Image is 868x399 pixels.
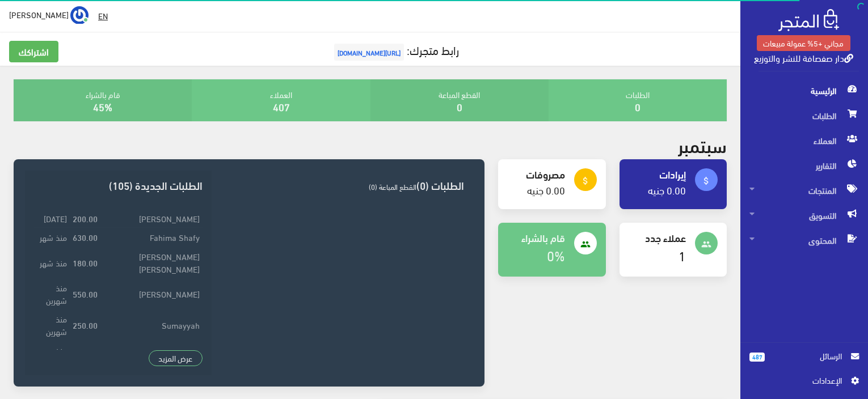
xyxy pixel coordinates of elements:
[749,103,859,128] span: الطلبات
[547,243,565,267] a: 0%
[34,341,69,372] td: منذ شهرين
[701,176,711,186] i: attach_money
[749,153,859,178] span: التقارير
[749,203,859,228] span: التسويق
[369,180,416,193] span: القطع المباعة (0)
[14,79,192,121] div: قام بالشراء
[701,239,711,249] i: people
[100,278,203,309] td: [PERSON_NAME]
[507,232,564,243] h4: قام بالشراء
[334,44,404,61] span: [URL][DOMAIN_NAME]
[740,128,868,153] a: العملاء
[580,239,591,249] i: people
[100,209,203,228] td: [PERSON_NAME]
[629,168,686,180] h4: إيرادات
[740,103,868,128] a: الطلبات
[759,374,841,387] span: اﻹعدادات
[149,350,203,366] a: عرض المزيد
[98,9,108,23] u: EN
[93,97,112,116] a: 45%
[73,212,98,224] strong: 200.00
[73,256,98,269] strong: 180.00
[527,180,565,199] a: 0.00 جنيه
[778,9,839,31] img: .
[73,287,98,300] strong: 550.00
[648,180,686,199] a: 0.00 جنيه
[9,6,89,24] a: ... [PERSON_NAME]
[679,243,686,267] a: 1
[749,78,859,103] span: الرئيسية
[457,97,462,116] a: 0
[635,97,641,116] a: 0
[34,309,69,341] td: منذ شهرين
[94,6,112,26] a: EN
[749,128,859,153] span: العملاء
[34,180,203,190] h3: الطلبات الجديدة (105)
[73,350,98,363] strong: 120.00
[100,309,203,341] td: Sumayyah
[740,153,868,178] a: التقارير
[580,176,591,186] i: attach_money
[749,350,859,374] a: 487 الرسائل
[9,41,58,62] a: اشتراكك
[70,6,89,24] img: ...
[34,278,69,309] td: منذ شهرين
[73,319,98,331] strong: 250.00
[100,247,203,278] td: [PERSON_NAME] [PERSON_NAME]
[629,232,686,243] h4: عملاء جدد
[100,341,203,372] td: [PERSON_NAME]
[749,374,859,392] a: اﻹعدادات
[273,97,290,116] a: 407
[192,79,370,121] div: العملاء
[73,231,98,243] strong: 630.00
[678,135,727,155] h2: سبتمبر
[740,78,868,103] a: الرئيسية
[740,228,868,253] a: المحتوى
[370,79,549,121] div: القطع المباعة
[749,228,859,253] span: المحتوى
[749,353,765,362] span: 487
[757,35,850,51] a: مجاني +5% عمولة مبيعات
[100,228,203,247] td: Fahima Shafy
[9,7,69,22] span: [PERSON_NAME]
[331,39,459,60] a: رابط متجرك:[URL][DOMAIN_NAME]
[549,79,727,121] div: الطلبات
[749,178,859,203] span: المنتجات
[774,350,842,362] span: الرسائل
[34,228,69,247] td: منذ شهر
[507,168,564,180] h4: مصروفات
[740,178,868,203] a: المنتجات
[34,209,69,228] td: [DATE]
[221,180,464,190] h3: الطلبات (0)
[754,49,853,66] a: دار صفصافة للنشر والتوزيع
[34,247,69,278] td: منذ شهر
